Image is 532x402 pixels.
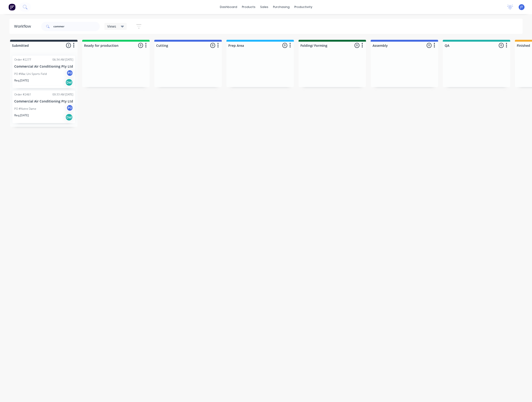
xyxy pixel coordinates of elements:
div: PO [66,69,73,77]
div: Order #246109:33 AM [DATE]Commercial Air Conditioning Pty LtdPO #Notre DamePOReq.[DATE]Del [12,91,75,123]
div: 06:34 AM [DATE] [52,58,73,62]
p: PO #Mac Uni Sports Field [14,72,47,76]
div: Del [65,113,73,121]
div: PO [66,104,73,111]
div: Order #2461 [14,92,31,97]
p: PO #Notre Dame [14,107,36,111]
div: Order #2277 [14,58,31,62]
input: Search for orders... [53,22,100,31]
p: Req. [DATE] [14,113,29,117]
span: JT [520,5,523,9]
img: Factory [8,4,15,11]
div: sales [258,4,271,11]
a: dashboard [218,4,240,11]
p: Commercial Air Conditioning Pty Ltd [14,99,73,103]
span: Views [107,24,116,29]
div: 09:33 AM [DATE] [52,92,73,97]
div: Del [65,79,73,86]
div: Order #227706:34 AM [DATE]Commercial Air Conditioning Pty LtdPO #Mac Uni Sports FieldPOReq.[DATE]Del [12,56,75,88]
div: products [240,4,258,11]
p: Req. [DATE] [14,78,29,83]
div: Workflow [14,24,33,29]
div: purchasing [271,4,292,11]
div: productivity [292,4,315,11]
p: Commercial Air Conditioning Pty Ltd [14,65,73,69]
